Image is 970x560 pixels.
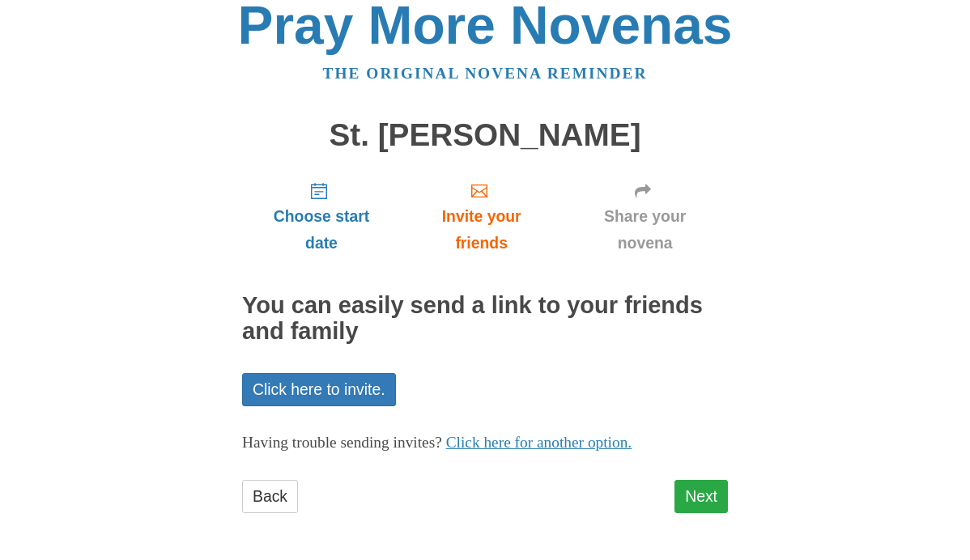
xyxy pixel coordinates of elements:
a: Click here to invite. [242,373,396,406]
span: Having trouble sending invites? [242,434,442,451]
a: Share your novena [562,168,728,265]
h1: St. [PERSON_NAME] [242,118,728,153]
a: The original novena reminder [323,65,648,82]
a: Invite your friends [401,168,562,265]
h2: You can easily send a link to your friends and family [242,293,728,345]
span: Invite your friends [417,203,546,257]
a: Click here for another option. [446,434,632,451]
a: Choose start date [242,168,401,265]
a: Back [242,480,298,513]
span: Share your novena [578,203,712,257]
span: Choose start date [258,203,385,257]
a: Next [674,480,728,513]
